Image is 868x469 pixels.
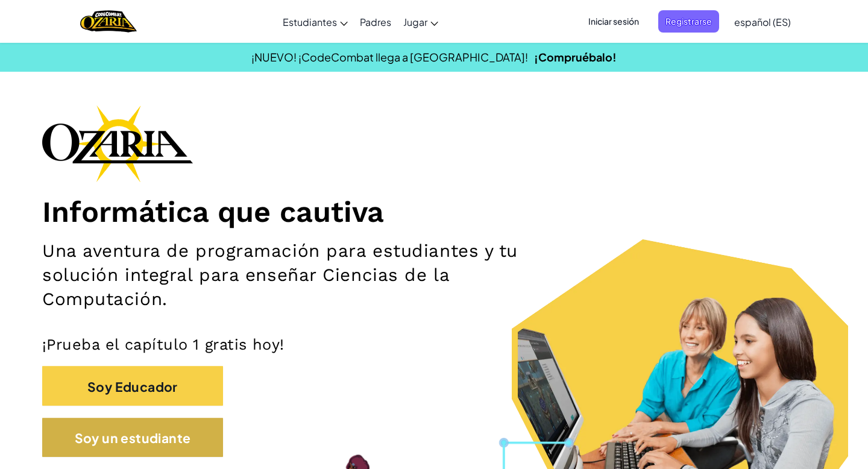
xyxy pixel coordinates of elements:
button: Soy un estudiante [42,418,223,457]
img: Hogar [80,9,136,34]
a: ¡Compruébalo! [534,50,617,64]
font: Padres [360,16,391,28]
font: Informática que cautiva [42,195,384,229]
a: Estudiantes [277,5,354,38]
font: Una aventura de programación para estudiantes y tu solución integral para enseñar Ciencias de la ... [42,241,518,309]
a: Padres [354,5,397,38]
a: español (ES) [728,5,797,38]
img: Logotipo de la marca Ozaria [42,105,193,182]
font: Soy Educador [87,379,178,395]
font: Soy un estudiante [75,430,191,446]
font: Registrarse [665,16,712,27]
button: Soy Educador [42,366,223,405]
a: Logotipo de Ozaria de CodeCombat [80,9,136,34]
font: Jugar [403,16,427,28]
button: Registrarse [658,10,719,33]
font: Estudiantes [283,16,337,28]
font: español (ES) [734,16,791,28]
a: Jugar [397,5,444,38]
font: ¡NUEVO! ¡CodeCombat llega a [GEOGRAPHIC_DATA]! [251,50,528,64]
font: ¡Prueba el capítulo 1 gratis hoy! [42,335,285,353]
font: Iniciar sesión [588,16,639,27]
button: Iniciar sesión [581,10,646,33]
